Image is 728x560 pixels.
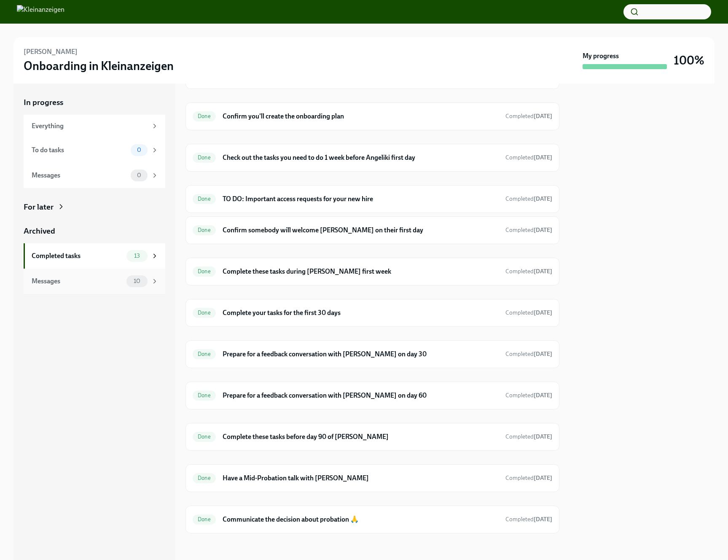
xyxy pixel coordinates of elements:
span: Completed [505,516,552,523]
h6: Prepare for a feedback conversation with [PERSON_NAME] on day 60 [223,391,499,400]
strong: [DATE] [534,516,552,523]
span: Done [193,516,216,522]
strong: [DATE] [534,154,552,161]
span: Completed [505,392,552,399]
h6: Check out the tasks you need to do 1 week before Angeliki first day [223,153,499,162]
a: DoneHave a Mid-Probation talk with [PERSON_NAME]Completed[DATE] [193,471,552,485]
a: Messages10 [24,269,165,294]
a: DoneConfirm you'll create the onboarding planCompleted[DATE] [193,110,552,123]
div: Messages [32,277,123,286]
h6: Complete these tasks during [PERSON_NAME] first week [223,267,499,276]
span: Done [193,154,216,161]
h6: Have a Mid-Probation talk with [PERSON_NAME] [223,474,499,483]
a: To do tasks0 [24,137,165,163]
h6: Complete your tasks for the first 30 days [223,308,499,318]
span: 13 [129,253,145,259]
span: Done [193,310,216,316]
strong: [DATE] [534,474,552,482]
strong: [DATE] [534,195,552,202]
span: Completed [505,309,552,316]
span: Completed [505,433,552,440]
span: June 12th, 2025 11:14 [505,391,552,399]
strong: [DATE] [534,268,552,275]
span: Completed [505,154,552,161]
a: Archived [24,226,165,237]
span: 0 [132,172,146,178]
span: Done [193,268,216,275]
a: DonePrepare for a feedback conversation with [PERSON_NAME] on day 30Completed[DATE] [193,347,552,361]
img: Kleinanzeigen [17,5,64,19]
a: DoneTO DO: Important access requests for your new hireCompleted[DATE] [193,192,552,206]
span: April 15th, 2025 01:42 [505,226,552,234]
div: To do tasks [32,145,127,155]
a: DoneComplete these tasks during [PERSON_NAME] first weekCompleted[DATE] [193,265,552,278]
span: September 24th, 2025 23:01 [505,515,552,523]
span: Done [193,351,216,357]
h6: Prepare for a feedback conversation with [PERSON_NAME] on day 30 [223,350,499,359]
span: Completed [505,474,552,482]
span: June 19th, 2025 22:45 [505,350,552,358]
h3: Onboarding in Kleinanzeigen [24,58,174,73]
span: July 29th, 2025 16:39 [505,474,552,482]
span: Done [193,433,216,440]
span: April 29th, 2025 10:04 [505,309,552,317]
a: Everything [24,115,165,137]
span: Done [193,196,216,202]
span: 10 [129,278,145,284]
span: Done [193,475,216,481]
span: Completed [505,226,552,234]
span: Done [193,392,216,398]
a: Completed tasks13 [24,243,165,269]
span: May 15th, 2025 21:30 [505,267,552,275]
h6: Confirm you'll create the onboarding plan [223,112,499,121]
a: For later [24,202,165,213]
a: Messages0 [24,163,165,188]
span: April 27th, 2025 21:17 [505,153,552,162]
strong: [DATE] [534,113,552,120]
a: In progress [24,97,165,108]
h6: Communicate the decision about probation 🙏 [223,515,499,524]
div: Everything [32,121,148,131]
span: Completed [505,268,552,275]
h6: [PERSON_NAME] [24,47,78,57]
span: Done [193,227,216,233]
span: July 29th, 2025 16:39 [505,433,552,441]
span: Done [193,113,216,119]
a: DoneConfirm somebody will welcome [PERSON_NAME] on their first dayCompleted[DATE] [193,223,552,237]
span: April 8th, 2025 13:07 [505,112,552,120]
strong: [DATE] [534,350,552,358]
span: 0 [132,147,146,153]
h3: 100% [674,53,704,68]
div: Completed tasks [32,251,123,261]
span: Completed [505,195,552,202]
h6: Complete these tasks before day 90 of [PERSON_NAME] [223,432,499,442]
div: For later [24,202,54,213]
span: Completed [505,350,552,358]
a: DoneCheck out the tasks you need to do 1 week before Angeliki first dayCompleted[DATE] [193,151,552,164]
h6: TO DO: Important access requests for your new hire [223,194,499,204]
strong: [DATE] [534,309,552,316]
strong: [DATE] [534,392,552,399]
strong: My progress [583,51,619,61]
a: DoneComplete these tasks before day 90 of [PERSON_NAME]Completed[DATE] [193,430,552,444]
h6: Confirm somebody will welcome [PERSON_NAME] on their first day [223,226,499,235]
strong: [DATE] [534,433,552,440]
a: DonePrepare for a feedback conversation with [PERSON_NAME] on day 60Completed[DATE] [193,389,552,402]
a: DoneComplete your tasks for the first 30 daysCompleted[DATE] [193,306,552,320]
span: April 15th, 2025 01:41 [505,195,552,203]
span: Completed [505,113,552,120]
a: DoneCommunicate the decision about probation 🙏Completed[DATE] [193,513,552,526]
strong: [DATE] [534,226,552,234]
div: Messages [32,171,127,180]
